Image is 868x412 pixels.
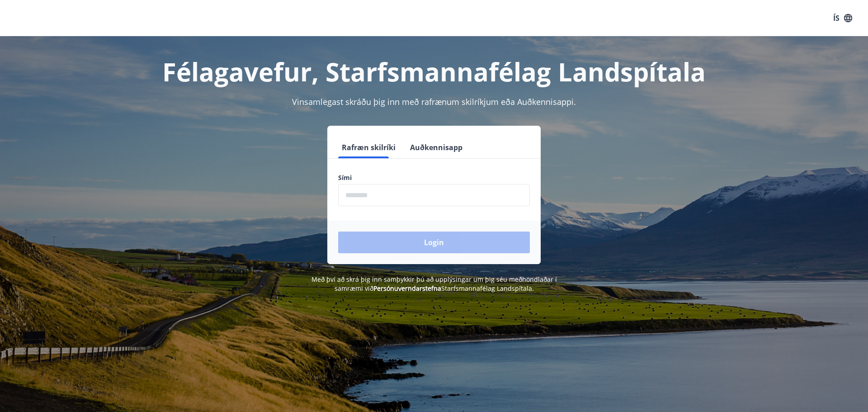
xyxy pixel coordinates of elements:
a: Persónuverndarstefna [373,284,441,293]
button: ÍS [828,10,857,26]
label: Sími [338,173,530,182]
h1: Félagavefur, Starfsmannafélag Landspítala [119,54,749,89]
button: Rafræn skilríki [338,137,399,158]
span: Með því að skrá þig inn samþykkir þú að upplýsingar um þig séu meðhöndlaðar í samræmi við Starfsm... [311,275,557,293]
button: Auðkennisapp [406,137,466,158]
span: Vinsamlegast skráðu þig inn með rafrænum skilríkjum eða Auðkennisappi. [292,96,576,107]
